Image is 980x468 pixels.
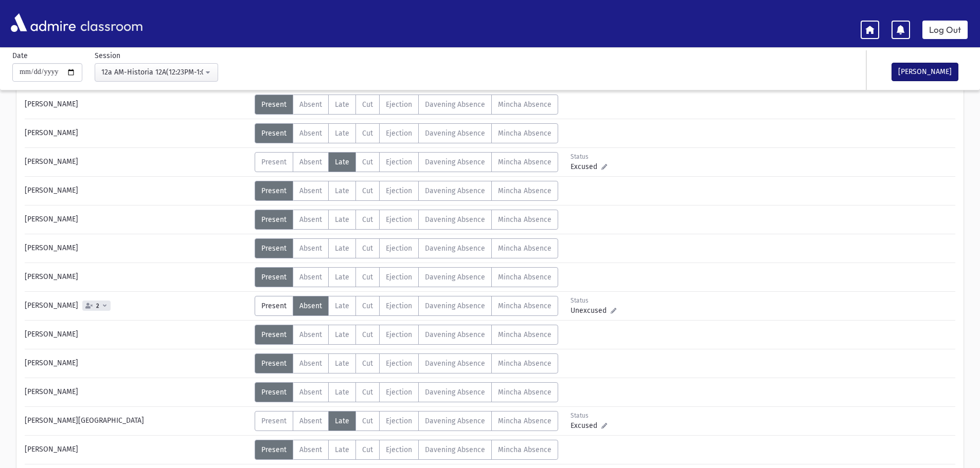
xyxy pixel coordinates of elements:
span: Cut [362,215,373,224]
span: Ejection [386,330,412,339]
div: [PERSON_NAME] [20,95,255,115]
span: Davening Absence [425,100,485,109]
div: AttTypes [255,267,558,287]
span: Cut [362,445,373,454]
span: Cut [362,100,373,109]
div: Status [571,152,616,161]
span: Late [335,359,349,368]
span: Excused [571,161,601,172]
div: AttTypes [255,181,558,201]
img: AdmirePro [8,11,78,34]
span: Late [335,302,349,310]
span: Mincha Absence [498,158,551,166]
span: Absent [299,215,322,224]
span: Mincha Absence [498,186,551,195]
span: Mincha Absence [498,417,551,425]
span: Davening Absence [425,330,485,339]
div: [PERSON_NAME] [20,238,255,258]
span: Mincha Absence [498,244,551,253]
button: 12a AM-Historia 12A(12:23PM-1:06PM) [95,63,218,82]
div: 12a AM-Historia 12A(12:23PM-1:06PM) [101,67,203,78]
span: Late [335,100,349,109]
span: Late [335,215,349,224]
span: Ejection [386,215,412,224]
span: Cut [362,388,373,397]
span: Ejection [386,417,412,425]
div: [PERSON_NAME] [20,123,255,143]
span: Davening Absence [425,417,485,425]
div: AttTypes [255,411,558,431]
div: Status [571,296,616,305]
div: AttTypes [255,382,558,402]
span: Davening Absence [425,215,485,224]
span: Davening Absence [425,186,485,195]
span: Present [261,445,287,454]
span: Davening Absence [425,359,485,368]
span: Excused [571,420,601,431]
span: Ejection [386,273,412,282]
span: Mincha Absence [498,215,551,224]
span: Absent [299,273,322,282]
span: Absent [299,417,322,425]
div: [PERSON_NAME] [20,181,255,201]
div: [PERSON_NAME][GEOGRAPHIC_DATA] [20,411,255,431]
div: [PERSON_NAME] [20,210,255,230]
span: Late [335,129,349,138]
label: Session [95,50,120,61]
span: Late [335,244,349,253]
span: Absent [299,330,322,339]
span: Late [335,417,349,425]
span: Present [261,302,287,310]
span: Present [261,100,287,109]
button: [PERSON_NAME] [892,63,958,81]
span: Late [335,388,349,397]
span: Cut [362,129,373,138]
span: Present [261,359,287,368]
span: Present [261,129,287,138]
span: Late [335,273,349,282]
span: Present [261,186,287,195]
span: Present [261,273,287,282]
div: AttTypes [255,95,558,115]
span: Absent [299,186,322,195]
span: Cut [362,330,373,339]
span: Davening Absence [425,158,485,166]
span: Late [335,158,349,166]
div: AttTypes [255,353,558,373]
span: Present [261,215,287,224]
span: Ejection [386,186,412,195]
span: Absent [299,445,322,454]
div: [PERSON_NAME] [20,296,255,316]
span: Ejection [386,388,412,397]
span: Ejection [386,359,412,368]
div: [PERSON_NAME] [20,267,255,287]
span: Mincha Absence [498,273,551,282]
span: Present [261,330,287,339]
span: Davening Absence [425,273,485,282]
span: Cut [362,186,373,195]
span: Present [261,417,287,425]
span: Unexcused [571,305,611,316]
span: Absent [299,388,322,397]
span: Absent [299,100,322,109]
span: Mincha Absence [498,100,551,109]
span: Cut [362,417,373,425]
span: Ejection [386,445,412,454]
span: Davening Absence [425,244,485,253]
span: Ejection [386,244,412,253]
span: Cut [362,273,373,282]
span: Absent [299,129,322,138]
span: Cut [362,158,373,166]
span: Present [261,158,287,166]
div: [PERSON_NAME] [20,325,255,345]
a: Log Out [922,21,968,39]
span: Absent [299,158,322,166]
span: Davening Absence [425,129,485,138]
div: [PERSON_NAME] [20,382,255,402]
span: Mincha Absence [498,330,551,339]
span: Absent [299,302,322,310]
span: Ejection [386,129,412,138]
span: 2 [94,303,101,309]
div: AttTypes [255,296,558,316]
span: Present [261,244,287,253]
